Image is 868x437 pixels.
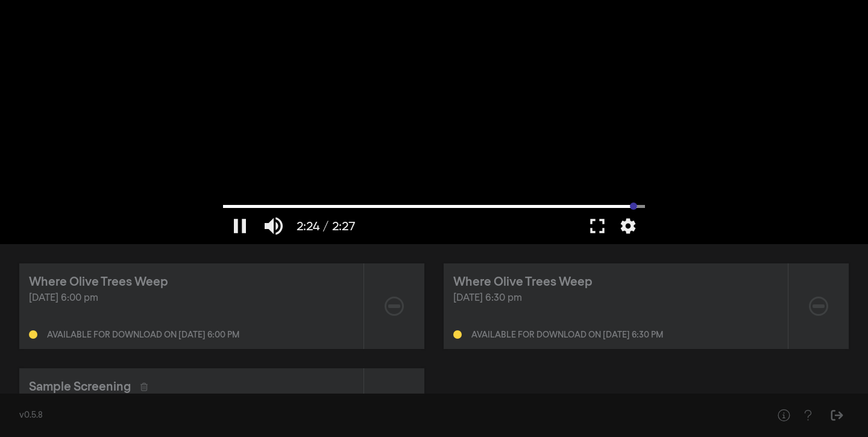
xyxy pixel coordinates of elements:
[29,378,131,396] div: Sample Screening
[19,409,747,422] div: v0.5.8
[580,208,614,244] button: Full screen
[223,203,645,210] input: Seek
[29,273,168,291] div: Where Olive Trees Weep
[796,403,820,427] button: Help
[772,403,796,427] button: Help
[291,208,361,244] button: 2:24 / 2:27
[47,331,239,339] div: Available for download on [DATE] 6:00 pm
[29,291,354,306] div: [DATE] 6:00 pm
[453,291,778,306] div: [DATE] 6:30 pm
[223,208,257,244] button: Pause
[825,403,849,427] button: Sign Out
[614,208,642,244] button: More settings
[453,273,593,291] div: Where Olive Trees Weep
[257,208,291,244] button: Mute
[471,331,663,339] div: Available for download on [DATE] 6:30 pm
